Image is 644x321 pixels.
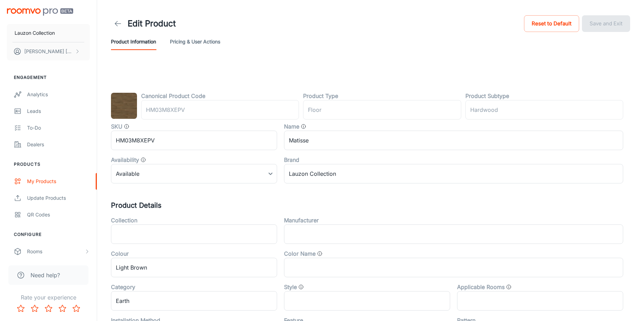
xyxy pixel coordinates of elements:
[111,200,630,211] h5: Product Details
[111,33,156,50] button: Product Information
[27,194,90,202] div: Update Products
[141,92,205,100] label: Canonical Product Code
[7,24,90,42] button: Lauzon Collection
[284,122,299,131] label: Name
[28,302,42,315] button: Rate 2 star
[284,216,319,224] label: Manufacturer
[284,156,299,164] label: Brand
[457,283,505,291] label: Applicable Rooms
[6,293,91,302] p: Rate your experience
[7,42,90,60] button: [PERSON_NAME] [PERSON_NAME]
[27,107,90,115] div: Leads
[140,157,146,163] svg: Value that determines whether the product is available, discontinued, or out of stock
[14,302,28,315] button: Rate 1 star
[27,178,90,185] div: My Products
[27,91,90,98] div: Analytics
[111,164,277,183] div: Available
[27,248,84,255] div: Rooms
[111,283,135,291] label: Category
[284,283,297,291] label: Style
[111,122,122,131] label: SKU
[27,124,90,132] div: To-do
[111,216,137,224] label: Collection
[303,92,338,100] label: Product Type
[524,15,579,32] button: Reset to Default
[24,48,73,55] p: [PERSON_NAME] [PERSON_NAME]
[31,271,60,279] span: Need help?
[111,93,137,119] img: Matisse
[170,33,220,50] button: Pricing & User Actions
[27,141,90,148] div: Dealers
[111,249,129,258] label: Colour
[465,92,509,100] label: Product Subtype
[128,17,176,30] h1: Edit Product
[317,251,323,256] svg: General color categories. i.e Cloud, Eclipse, Gallery Opening
[284,249,316,258] label: Color Name
[298,284,304,290] svg: Product style, such as "Traditional" or "Minimalist"
[42,302,55,315] button: Rate 3 star
[55,302,69,315] button: Rate 4 star
[27,211,90,219] div: QR Codes
[301,124,306,129] svg: Product name
[506,284,512,290] svg: The type of rooms this product can be applied to
[124,124,129,129] svg: SKU for the product
[15,29,55,37] p: Lauzon Collection
[7,8,73,16] img: Roomvo PRO Beta
[111,156,139,164] label: Availability
[69,302,83,315] button: Rate 5 star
